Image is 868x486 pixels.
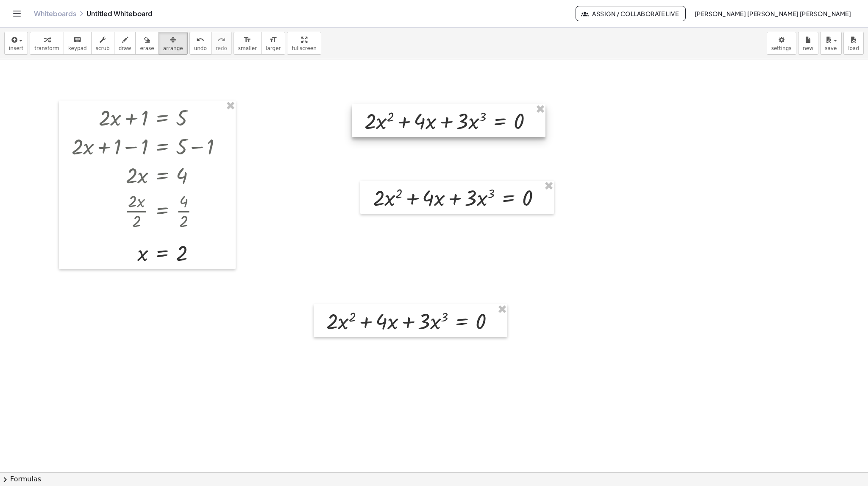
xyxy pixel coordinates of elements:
[825,45,837,51] span: save
[820,32,842,55] button: save
[91,32,114,55] button: scrub
[243,35,251,45] i: format_size
[694,10,851,17] span: [PERSON_NAME] [PERSON_NAME] [PERSON_NAME]
[140,45,154,51] span: erase
[159,32,188,55] button: arrange
[135,32,159,55] button: erase
[217,35,225,45] i: redo
[266,45,281,51] span: larger
[30,32,64,55] button: transform
[576,6,686,21] button: Assign / Collaborate Live
[583,10,679,17] span: Assign / Collaborate Live
[211,32,232,55] button: redoredo
[196,35,204,45] i: undo
[287,32,321,55] button: fullscreen
[771,45,792,51] span: settings
[216,45,227,51] span: redo
[34,45,59,51] span: transform
[803,45,813,51] span: new
[9,45,23,51] span: insert
[96,45,110,51] span: scrub
[798,32,818,55] button: new
[189,32,211,55] button: undoundo
[114,32,136,55] button: draw
[234,32,262,55] button: format_sizesmaller
[843,32,864,55] button: load
[119,45,131,51] span: draw
[269,35,277,45] i: format_size
[292,45,316,51] span: fullscreen
[194,45,207,51] span: undo
[163,45,183,51] span: arrange
[4,32,28,55] button: insert
[73,35,81,45] i: keyboard
[238,45,257,51] span: smaller
[848,45,859,51] span: load
[10,7,24,20] button: Toggle navigation
[687,6,858,21] button: [PERSON_NAME] [PERSON_NAME] [PERSON_NAME]
[64,32,92,55] button: keyboardkeypad
[261,32,285,55] button: format_sizelarger
[68,45,87,51] span: keypad
[34,9,76,18] a: Whiteboards
[767,32,796,55] button: settings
